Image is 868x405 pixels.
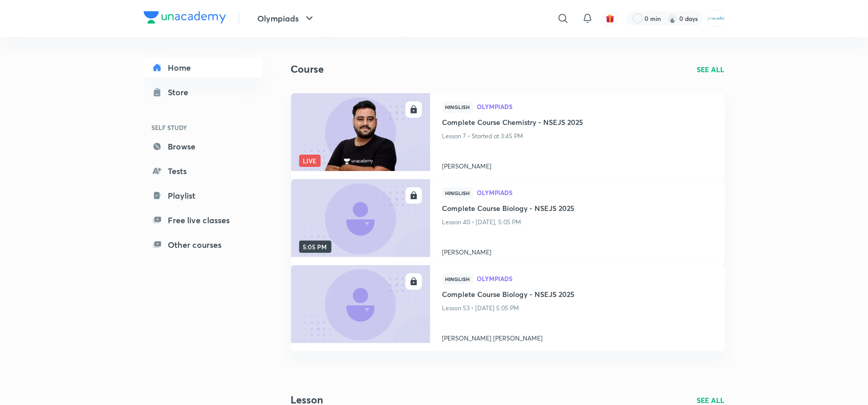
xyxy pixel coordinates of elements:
div: Store [168,86,195,98]
a: new-thumbnail5:05 PM [291,179,430,265]
a: Home [144,57,262,78]
p: Lesson 53 • [DATE] 5:05 PM [442,302,713,315]
span: Live [299,155,321,167]
a: [PERSON_NAME] [442,158,713,171]
span: Olympiads [477,275,713,282]
a: Store [144,82,262,102]
img: Company Logo [144,11,226,24]
a: Browse [144,136,262,157]
p: Lesson 40 • [DATE], 5:05 PM [442,216,713,229]
a: Olympiads [477,103,713,111]
a: [PERSON_NAME] [442,244,713,257]
h2: Course [291,61,324,77]
span: Hinglish [442,187,473,199]
button: Olympiads [252,8,322,29]
a: Tests [144,161,262,181]
a: Complete Course Biology - NSEJS 2025 [442,203,713,216]
img: new-thumbnail [290,92,431,172]
a: Other courses [144,235,262,255]
h6: SELF STUDY [144,119,262,136]
a: Olympiads [477,275,713,283]
p: Lesson 7 • Started at 3:45 PM [442,130,713,143]
a: new-thumbnail [291,265,430,351]
button: avatar [602,10,618,27]
a: Company Logo [144,11,226,26]
span: Olympiads [477,103,713,110]
span: Hinglish [442,101,473,113]
img: MOHAMMED SHOAIB [707,10,725,27]
a: [PERSON_NAME] [PERSON_NAME] [442,330,713,343]
a: Olympiads [477,189,713,197]
img: streak [667,13,678,24]
a: Free live classes [144,210,262,230]
img: new-thumbnail [290,178,431,258]
span: Olympiads [477,189,713,196]
a: Complete Course Chemistry - NSEJS 2025 [442,117,713,130]
img: new-thumbnail [290,264,431,344]
span: 5:05 PM [299,241,331,253]
img: avatar [606,14,615,23]
span: Hinglish [442,273,473,285]
a: SEE ALL [697,64,725,75]
a: new-thumbnailLive [291,93,430,179]
a: Playlist [144,185,262,206]
a: Complete Course Biology - NSEJS 2025 [442,289,713,302]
